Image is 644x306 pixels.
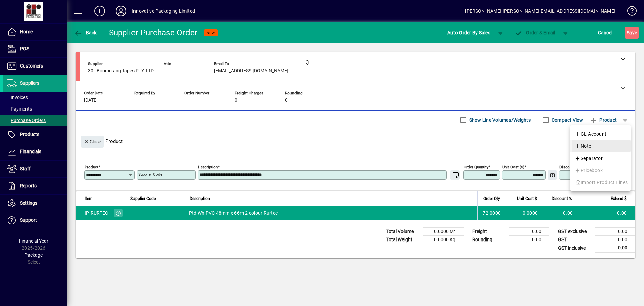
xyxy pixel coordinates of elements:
span: Separator [575,154,603,162]
button: Pricebook [570,164,631,176]
span: Pricebook [575,166,603,174]
span: GL Account [575,130,607,138]
span: Note [575,142,591,150]
button: GL Account [570,128,631,140]
button: Separator [570,152,631,164]
button: Note [570,140,631,152]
